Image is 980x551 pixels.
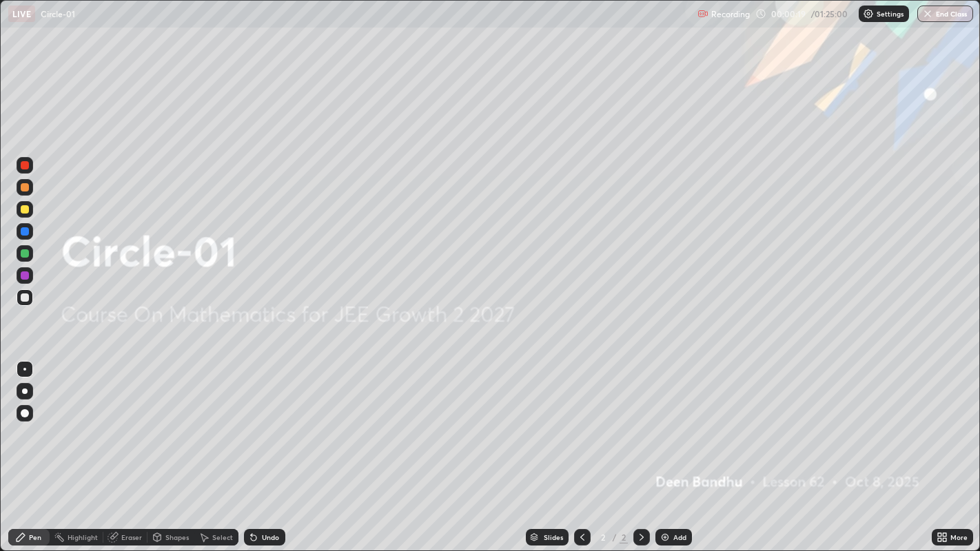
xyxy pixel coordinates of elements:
p: Settings [877,10,904,17]
div: Shapes [165,534,189,541]
div: 2 [620,531,628,543]
div: Undo [262,534,279,541]
div: Pen [29,534,41,541]
div: Highlight [68,534,98,541]
p: Recording [711,9,750,19]
div: Eraser [121,534,142,541]
div: 2 [596,533,610,541]
div: Add [673,534,686,541]
img: class-settings-icons [863,8,874,19]
div: Slides [544,534,563,541]
img: end-class-cross [922,8,933,19]
div: / [613,533,617,541]
p: Circle-01 [41,8,75,19]
img: add-slide-button [660,532,671,543]
button: End Class [917,6,973,22]
img: recording.375f2c34.svg [697,8,708,19]
div: More [950,534,968,541]
div: Select [212,534,233,541]
p: LIVE [12,8,31,19]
